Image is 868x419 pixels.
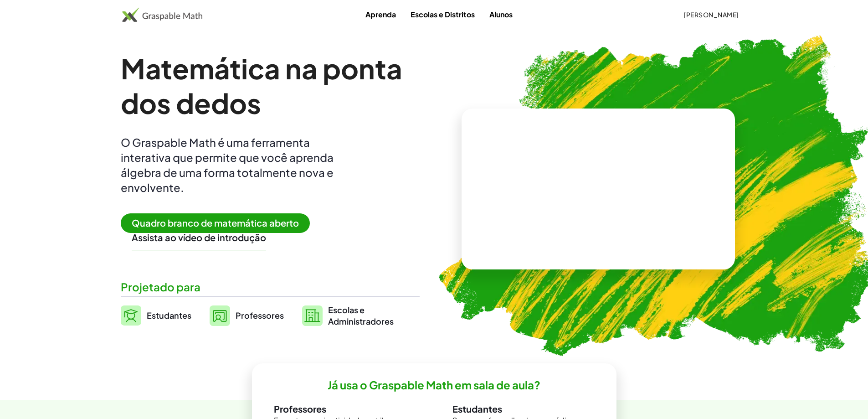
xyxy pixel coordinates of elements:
font: Estudantes [452,403,502,414]
a: Professores [210,304,284,327]
a: Estudantes [121,304,191,327]
font: Matemática na ponta dos dedos [121,51,402,120]
img: svg%3e [302,305,323,326]
font: Alunos [489,10,513,19]
font: Já usa o Graspable Math em sala de aula? [328,378,540,392]
a: Aprenda [358,6,403,23]
a: Quadro branco de matemática aberto [121,219,317,228]
img: svg%3e [121,305,141,326]
img: svg%3e [210,305,230,326]
font: Quadro branco de matemática aberto [132,217,299,228]
button: Assista ao vídeo de introdução [132,232,266,243]
a: Escolas e Distritos [403,6,482,23]
font: Estudantes [147,310,191,321]
a: Escolas eAdministradores [302,304,394,327]
a: Alunos [482,6,520,23]
font: Aprenda [365,10,396,19]
video: O que é isso? Isto é notação matemática dinâmica. A notação matemática dinâmica desempenha um pap... [530,155,667,223]
font: Projetado para [121,280,200,294]
font: Professores [236,310,284,321]
button: [PERSON_NAME] [676,6,746,23]
font: Administradores [328,316,394,326]
font: Professores [274,403,326,414]
font: Escolas e Distritos [411,10,475,19]
font: [PERSON_NAME] [683,10,739,19]
font: O Graspable Math é uma ferramenta interativa que permite que você aprenda álgebra de uma forma to... [121,135,334,194]
font: Escolas e [328,305,365,315]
